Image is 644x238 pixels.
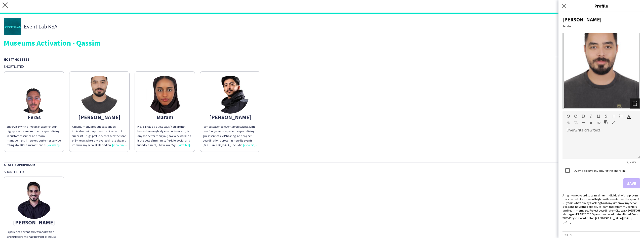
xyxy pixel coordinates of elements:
[72,124,127,147] div: A highly motivated success driven individual with a proven track record of successful high profil...
[562,233,640,237] h3: Skills
[4,18,21,35] img: thumb-955717b9-cb95-4dd0-86ee-63c998fc8963.jpg
[627,114,630,118] button: Text Color
[597,121,600,125] button: HTML Code
[15,76,53,114] img: thumb-96541979-d321-41b5-a117-bd6b0ba0e877.png
[604,114,608,118] button: Strikethrough
[4,64,640,69] div: Shortlisted
[80,76,118,114] img: thumb-685a66355b1cb.jpeg
[4,162,640,167] div: Staff Supervisor
[211,76,249,114] img: thumb-67db0dfce5dc5.jpeg
[589,121,593,125] button: Clear Formatting
[562,33,640,109] img: Crew avatar or photo
[558,3,644,9] h3: Profile
[203,124,258,147] div: I am a seasoned events professional with over four years of experience specializing in guest serv...
[612,120,615,124] button: Fullscreen
[622,160,640,163] span: 0 / 2000
[203,115,258,119] div: [PERSON_NAME]
[619,114,623,118] button: Ordered List
[582,114,585,118] button: Bold
[604,120,608,124] button: Paste as plain text
[562,16,640,23] div: [PERSON_NAME]
[574,114,578,118] button: Redo
[72,115,127,119] div: [PERSON_NAME]
[7,115,61,119] div: Feras
[630,98,640,109] div: Open photos pop-in
[4,39,640,47] div: Museums Activation - Qassim
[7,124,61,147] div: Supervisor with 2+ years of experience in high-pressure environments, specializing in customer se...
[7,220,61,225] div: [PERSON_NAME]
[562,24,640,28] div: Jeddah
[146,76,184,114] img: thumb-672ce20ec6f2e.jpeg
[4,169,640,174] div: Shortlisted
[562,193,640,224] div: A highly motivated success driven individual with a proven track record of successful high profil...
[582,121,585,125] button: Horizontal Line
[137,124,192,147] div: Hello, I have a quote says( you are not better than anybody else but (maram) is anyone better tha...
[137,115,192,119] div: Maram
[612,114,615,118] button: Unordered List
[597,114,600,118] button: Underline
[4,57,640,62] div: Host/ Hostess
[589,114,593,118] button: Italic
[24,24,57,29] span: Event Lab KSA
[567,114,570,118] button: Undo
[573,169,626,173] label: Override biography only for this share link
[15,181,53,219] img: thumb-689595af78216.jpeg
